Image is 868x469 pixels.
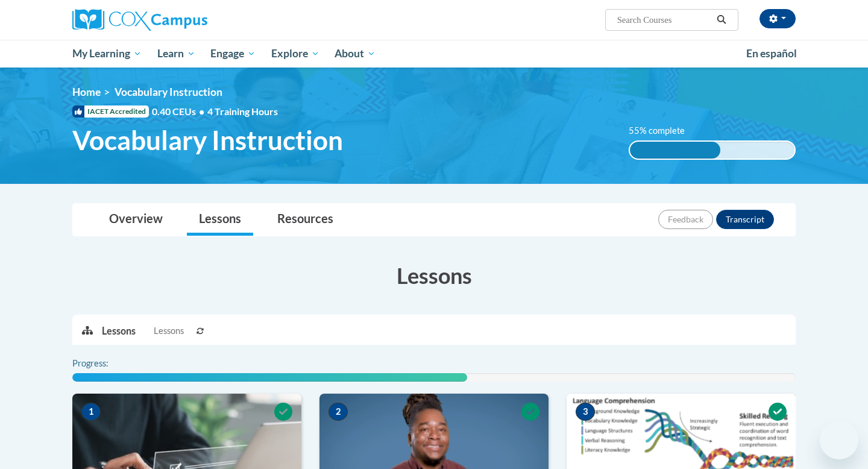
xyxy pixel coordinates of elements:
a: My Learning [64,40,149,68]
a: Engage [203,40,263,68]
button: Feedback [658,210,713,229]
h3: Lessons [72,260,796,291]
a: En español [738,41,805,66]
span: 4 Training Hours [207,105,278,117]
input: Search Courses [616,13,712,27]
a: Explore [263,40,327,68]
img: Cox Campus [72,9,207,31]
label: 55% complete [629,124,698,137]
a: Overview [97,204,175,236]
span: • [199,105,204,117]
a: Lessons [187,204,253,236]
a: Home [72,86,101,98]
span: Learn [157,46,195,61]
div: 55% complete [630,142,720,159]
a: Resources [265,204,345,236]
span: Vocabulary Instruction [115,86,222,98]
span: Lessons [154,324,184,338]
span: Explore [271,46,319,61]
span: 2 [329,403,348,421]
p: Lessons [102,324,136,338]
span: About [335,46,376,61]
span: 0.40 CEUs [152,105,207,118]
a: Cox Campus [72,9,301,31]
span: Engage [210,46,256,61]
span: En español [746,47,797,60]
div: Main menu [54,40,814,68]
a: Learn [149,40,203,68]
a: About [327,40,384,68]
button: Transcript [716,210,774,229]
button: Account Settings [759,9,796,28]
span: Vocabulary Instruction [72,124,343,156]
button: Search [712,13,731,27]
label: Progress: [72,357,142,370]
span: IACET Accredited [72,105,149,118]
span: 3 [576,403,595,421]
span: My Learning [72,46,142,61]
iframe: Button to launch messaging window [820,421,858,459]
span: 1 [81,403,101,421]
